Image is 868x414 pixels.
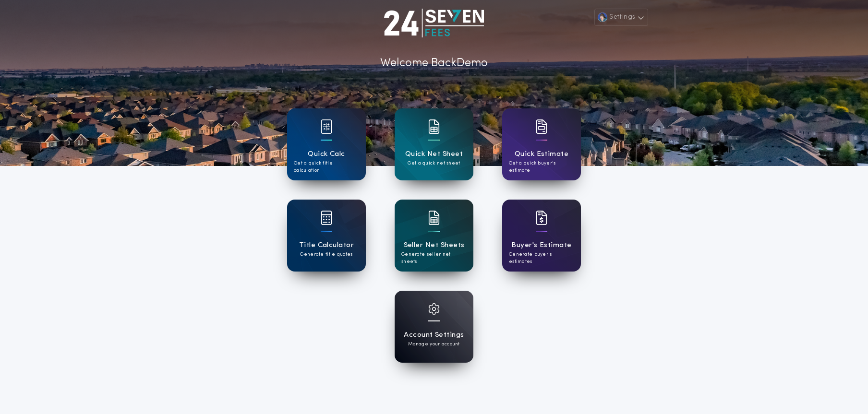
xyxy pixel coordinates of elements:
[308,149,345,160] h1: Quick Calc
[428,211,440,225] img: card icon
[536,119,547,134] img: card icon
[287,108,366,180] a: card iconQuick CalcGet a quick title calculation
[428,119,440,134] img: card icon
[321,119,332,134] img: card icon
[509,160,574,174] p: Get a quick buyer's estimate
[509,251,574,265] p: Generate buyer's estimates
[404,240,465,251] h1: Seller Net Sheets
[300,251,352,258] p: Generate title quotes
[404,330,464,341] h1: Account Settings
[395,108,473,180] a: card iconQuick Net SheetGet a quick net sheet
[294,160,359,174] p: Get a quick title calculation
[380,55,488,72] p: Welcome Back Demo
[598,12,607,22] img: user avatar
[502,108,581,180] a: card iconQuick EstimateGet a quick buyer's estimate
[511,240,571,251] h1: Buyer's Estimate
[395,200,473,272] a: card iconSeller Net SheetsGenerate seller net sheets
[428,303,440,315] img: card icon
[321,211,332,225] img: card icon
[287,200,366,272] a: card iconTitle CalculatorGenerate title quotes
[408,160,460,167] p: Get a quick net sheet
[515,149,569,160] h1: Quick Estimate
[299,240,354,251] h1: Title Calculator
[594,9,648,26] button: Settings
[408,341,459,348] p: Manage your account
[395,291,473,363] a: card iconAccount SettingsManage your account
[405,149,463,160] h1: Quick Net Sheet
[502,200,581,272] a: card iconBuyer's EstimateGenerate buyer's estimates
[401,251,467,265] p: Generate seller net sheets
[536,211,547,225] img: card icon
[384,9,484,37] img: account-logo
